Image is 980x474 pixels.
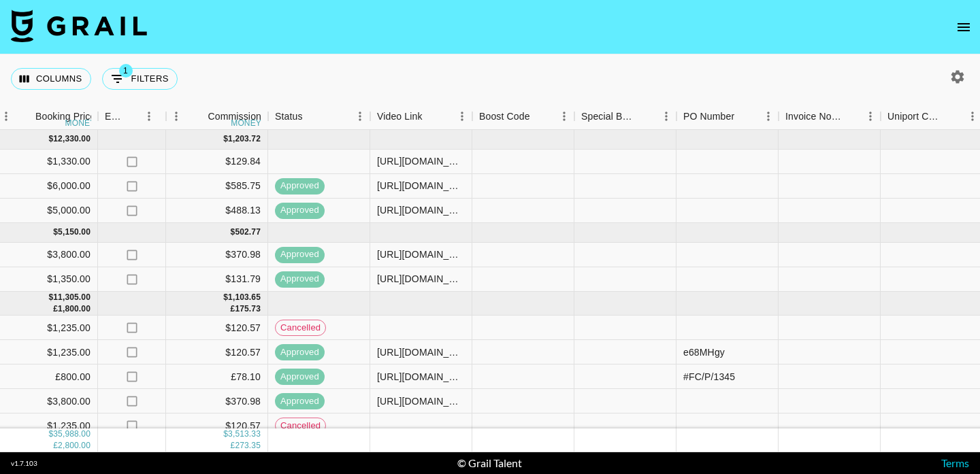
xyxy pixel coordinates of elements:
[235,440,261,452] div: 273.35
[860,106,881,126] button: Menu
[943,107,962,126] button: Sort
[48,133,53,145] div: $
[166,413,268,438] div: $120.57
[58,303,91,315] div: 1,800.00
[65,119,96,127] div: money
[166,316,268,340] div: $120.57
[53,440,58,452] div: £
[119,64,133,78] span: 1
[275,395,325,408] span: approved
[683,345,725,359] div: e68MHgy
[166,340,268,365] div: $120.57
[228,428,261,440] div: 3,513.33
[275,180,325,192] span: approved
[554,106,574,126] button: Menu
[887,103,943,130] div: Uniport Contact Email
[53,226,58,238] div: $
[235,226,261,238] div: 502.77
[235,303,261,315] div: 175.73
[472,103,574,130] div: Boost Code
[223,428,228,440] div: $
[48,292,53,303] div: $
[303,107,322,126] button: Sort
[275,103,303,130] div: Status
[231,226,235,238] div: $
[231,303,235,315] div: £
[231,119,261,127] div: money
[35,103,95,130] div: Booking Price
[228,292,261,303] div: 1,103.65
[98,103,166,130] div: Expenses: Remove Commission?
[166,243,268,267] div: $370.98
[53,428,91,440] div: 35,988.00
[58,440,91,452] div: 2,800.00
[189,107,208,126] button: Sort
[377,394,465,408] div: https://www.tiktok.com/@secretlifeofgigii/video/7526582719225138454
[785,103,841,130] div: Invoice Notes
[350,106,370,126] button: Menu
[166,267,268,292] div: $131.79
[276,420,325,433] span: cancelled
[574,103,676,130] div: Special Booking Type
[377,272,465,286] div: https://www.youtube.com/shorts/L59Hhab_Rw4?si=ZsIb6CcisjnL0DAz
[377,103,423,130] div: Video Link
[208,103,261,130] div: Commission
[58,226,91,238] div: 5,150.00
[377,203,465,217] div: https://www.tiktok.com/@secretlifeofgigii/video/7549590025927789846?_t=ZS-8zivrGYa6Xx&_r=1
[676,103,779,130] div: PO Number
[102,68,178,90] button: Show filters
[275,346,325,359] span: approved
[734,107,753,126] button: Sort
[16,107,35,126] button: Sort
[139,106,159,126] button: Menu
[231,440,235,452] div: £
[223,292,228,303] div: $
[377,345,465,359] div: https://www.instagram.com/reel/DMI9Z3Joa1C/?igsh=MXd0ZTQxd3gxd3VodQ%3D%3D
[166,106,186,126] button: Menu
[275,248,325,261] span: approved
[452,106,472,126] button: Menu
[53,303,58,315] div: £
[581,103,637,130] div: Special Booking Type
[166,174,268,199] div: $585.75
[377,370,465,384] div: https://www.tiktok.com/@secretlifeofgigii/video/7523265925655579926?_t=ZS-8xpnkmR8NkH&_r=1
[228,133,261,145] div: 1,203.72
[457,456,522,470] div: © Grail Talent
[105,103,124,130] div: Expenses: Remove Commission?
[11,459,37,468] div: v 1.7.103
[53,292,91,303] div: 11,305.00
[275,273,325,286] span: approved
[275,204,325,217] span: approved
[377,248,465,261] div: https://www.tiktok.com/@secretlifeofgigii/video/7539663996232666390?_t=ZS-8z15BCdTDRB&_r=1
[377,154,465,168] div: https://www.youtube.com/shorts/I0wF6E18OP8?si=HQvo_st9FQAsC7xa
[11,10,147,42] img: Grail Talent
[48,428,53,440] div: $
[941,456,969,469] a: Terms
[166,150,268,174] div: $129.84
[683,370,735,384] div: #FC/P/1345
[11,68,91,90] button: Select columns
[841,107,860,126] button: Sort
[377,179,465,192] div: https://www.tiktok.com/@secretlifeofgigii/video/7552961490991484182?_t=ZS-8zyAukOkIgz&_r=1
[268,103,370,130] div: Status
[166,199,268,223] div: $488.13
[166,365,268,389] div: £78.10
[479,103,530,130] div: Boost Code
[758,106,779,126] button: Menu
[275,371,325,384] span: approved
[223,133,228,145] div: $
[276,322,325,335] span: cancelled
[423,107,442,126] button: Sort
[530,107,549,126] button: Sort
[370,103,472,130] div: Video Link
[779,103,881,130] div: Invoice Notes
[124,107,143,126] button: Sort
[166,389,268,413] div: $370.98
[683,103,734,130] div: PO Number
[656,106,676,126] button: Menu
[53,133,91,145] div: 12,330.00
[950,14,977,41] button: open drawer
[637,107,656,126] button: Sort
